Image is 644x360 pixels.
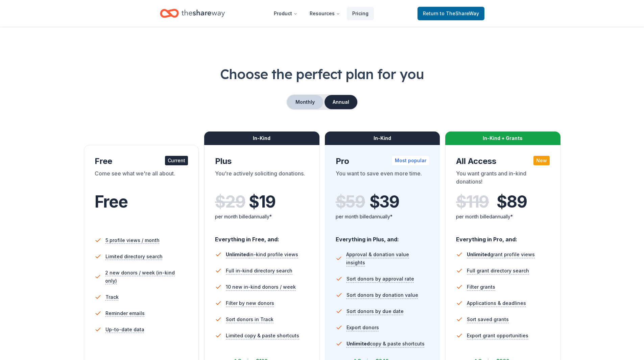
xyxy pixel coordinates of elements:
[204,131,319,145] div: In-Kind
[347,323,379,332] span: Export donors
[467,332,528,340] span: Export grant opportunities
[160,5,225,21] a: Home
[215,230,309,244] div: Everything in Free, and:
[215,213,309,221] div: per month billed annually*
[268,7,303,20] button: Product
[226,251,249,257] span: Unlimited
[467,251,535,257] span: grant profile views
[347,341,425,346] span: copy & paste shortcuts
[95,192,128,212] span: Free
[346,250,429,267] span: Approval & donation value insights
[249,192,275,211] span: $ 19
[165,156,188,165] div: Current
[27,65,617,83] h1: Choose the perfect plan for you
[287,95,323,109] button: Monthly
[369,192,399,211] span: $ 39
[440,10,479,16] span: to TheShareWay
[467,267,529,275] span: Full grant directory search
[456,213,550,221] div: per month billed annually*
[226,251,298,257] span: in-kind profile views
[445,131,560,145] div: In-Kind + Grants
[105,309,145,317] span: Reminder emails
[226,332,299,340] span: Limited copy & paste shortcuts
[467,283,495,291] span: Filter grants
[347,7,374,20] a: Pricing
[268,5,374,21] nav: Main
[325,131,440,145] div: In-Kind
[347,341,370,346] span: Unlimited
[418,7,484,20] a: Returnto TheShareWay
[226,299,274,307] span: Filter by new donors
[336,169,429,188] div: You want to save even more time.
[336,213,429,221] div: per month billed annually*
[336,156,429,167] div: Pro
[105,326,144,334] span: Up-to-date data
[456,156,550,167] div: All Access
[105,293,119,301] span: Track
[533,156,550,165] div: New
[456,169,550,188] div: You want grants and in-kind donations!
[467,315,509,323] span: Sort saved grants
[105,236,160,244] span: 5 profile views / month
[347,307,404,315] span: Sort donors by due date
[467,299,526,307] span: Applications & deadlines
[105,269,188,285] span: 2 new donors / week (in-kind only)
[226,267,292,275] span: Full in-kind directory search
[347,275,414,283] span: Sort donors by approval rate
[304,7,345,20] button: Resources
[226,315,273,323] span: Sort donors in Track
[336,230,429,244] div: Everything in Plus, and:
[456,230,550,244] div: Everything in Pro, and:
[423,9,479,18] span: Return
[105,253,163,261] span: Limited directory search
[347,291,418,299] span: Sort donors by donation value
[467,251,490,257] span: Unlimited
[215,156,309,167] div: Plus
[215,169,309,188] div: You're actively soliciting donations.
[497,192,527,211] span: $ 89
[226,283,296,291] span: 10 new in-kind donors / week
[325,95,357,109] button: Annual
[95,169,188,188] div: Come see what we're all about.
[95,156,188,167] div: Free
[392,156,429,165] div: Most popular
